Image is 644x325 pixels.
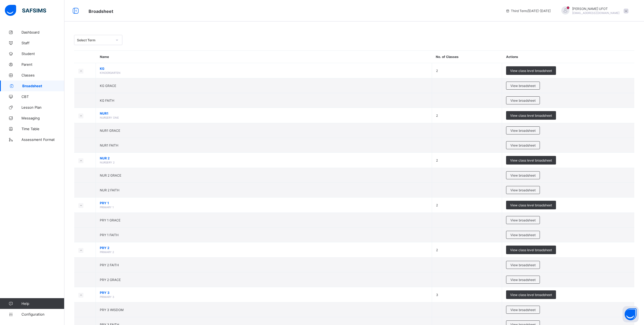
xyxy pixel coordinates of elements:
[506,246,556,250] a: View class level broadsheet
[89,9,113,14] span: Broadsheet
[100,206,114,209] span: PRIMARY 1
[21,301,64,306] span: Help
[510,218,536,222] span: View broadsheet
[506,9,551,13] span: session/term information
[506,216,540,220] a: View broadsheet
[100,201,428,205] span: PRY 1
[77,38,112,42] div: Select Term
[21,41,64,45] span: Staff
[510,69,552,73] span: View class level broadsheet
[100,71,120,74] span: KINDERGARTEN
[506,66,556,70] a: View class level broadsheet
[510,158,552,162] span: View class level broadsheet
[100,278,121,282] span: PRY 2 GRACE
[510,114,552,118] span: View class level broadsheet
[572,7,620,11] span: [PERSON_NAME] UFOT
[100,233,119,237] span: PRY 1 FAITH
[510,173,536,177] span: View broadsheet
[506,111,556,115] a: View class level broadsheet
[100,263,119,267] span: PRY 2 FAITH
[96,51,432,63] th: Name
[506,96,540,100] a: View broadsheet
[21,137,64,142] span: Assessment Format
[21,312,64,316] span: Configuration
[506,171,540,175] a: View broadsheet
[506,261,540,265] a: View broadsheet
[436,248,438,252] span: 2
[21,52,64,56] span: Student
[510,248,552,252] span: View class level broadsheet
[506,82,540,86] a: View broadsheet
[100,143,118,147] span: NUR1 FAITH
[436,69,438,73] span: 2
[572,11,620,14] span: [EMAIL_ADDRESS][DOMAIN_NAME]
[5,5,46,16] img: safsims
[100,218,120,222] span: PRY 1 GRACE
[100,188,119,192] span: NUR 2 FAITH
[506,306,540,310] a: View broadsheet
[21,116,64,120] span: Messaging
[556,6,631,15] div: GABRIELUFOT
[100,308,124,312] span: PRY 3 WISDOM
[100,291,428,295] span: PRY 3
[506,141,540,145] a: View broadsheet
[623,306,639,322] button: Open asap
[510,129,536,133] span: View broadsheet
[506,231,540,235] a: View broadsheet
[502,51,634,63] th: Actions
[506,320,540,324] a: View broadsheet
[100,116,119,119] span: NURSERY ONE
[506,156,556,160] a: View class level broadsheet
[506,276,540,280] a: View broadsheet
[510,188,536,192] span: View broadsheet
[510,233,536,237] span: View broadsheet
[506,126,540,130] a: View broadsheet
[100,129,120,133] span: NUR1 GRACE
[21,30,64,34] span: Dashboard
[436,114,438,118] span: 2
[436,293,438,297] span: 3
[100,295,114,298] span: PRIMARY 3
[436,158,438,162] span: 2
[100,246,428,250] span: PRY 2
[506,186,540,190] a: View broadsheet
[506,201,556,205] a: View class level broadsheet
[510,293,552,297] span: View class level broadsheet
[436,203,438,207] span: 2
[510,84,536,88] span: View broadsheet
[510,263,536,267] span: View broadsheet
[100,98,114,103] span: KG FAITH
[100,156,428,160] span: NUR 2
[510,98,536,103] span: View broadsheet
[100,84,116,88] span: KG GRACE
[100,67,428,71] span: KG
[100,250,114,254] span: PRIMARY 2
[432,51,502,63] th: No. of Classes
[21,73,64,77] span: Classes
[100,111,428,115] span: NUR1
[21,62,64,67] span: Parent
[100,173,121,177] span: NUR 2 GRACE
[510,143,536,147] span: View broadsheet
[21,94,64,99] span: CBT
[21,105,64,109] span: Lesson Plan
[100,161,115,164] span: NURSERY 2
[510,278,536,282] span: View broadsheet
[510,308,536,312] span: View broadsheet
[21,127,64,131] span: Time Table
[510,203,552,207] span: View class level broadsheet
[506,290,556,294] a: View class level broadsheet
[22,84,64,88] span: Broadsheet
